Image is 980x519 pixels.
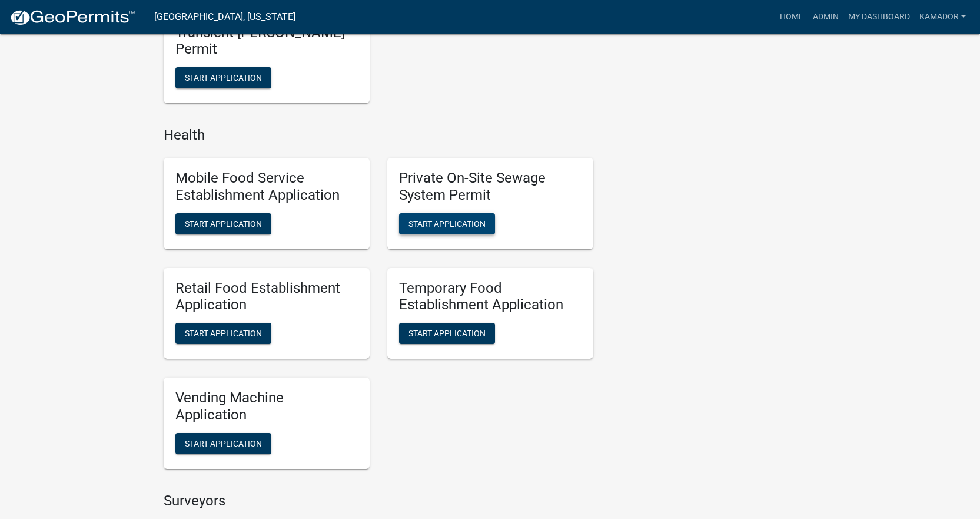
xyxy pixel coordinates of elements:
button: Start Application [175,433,271,454]
a: Kamador [915,6,971,28]
h5: Retail Food Establishment Application [175,280,358,314]
a: [GEOGRAPHIC_DATA], [US_STATE] [154,7,295,27]
button: Start Application [399,213,495,234]
h5: Temporary Food Establishment Application [399,280,582,314]
button: Start Application [399,323,495,344]
button: Start Application [175,67,271,88]
span: Start Application [408,219,486,228]
h4: Health [164,127,593,144]
span: Start Application [185,438,262,448]
button: Start Application [175,213,271,234]
h5: Vending Machine Application [175,389,358,424]
h5: Transient [PERSON_NAME] Permit [175,24,358,58]
button: Start Application [175,323,271,344]
a: Home [775,6,808,28]
span: Start Application [185,73,262,82]
h4: Surveyors [164,492,593,510]
h5: Mobile Food Service Establishment Application [175,170,358,204]
a: Admin [808,6,843,28]
h5: Private On-Site Sewage System Permit [399,170,582,204]
span: Start Application [408,329,486,338]
span: Start Application [185,329,262,338]
span: Start Application [185,219,262,228]
a: My Dashboard [843,6,915,28]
